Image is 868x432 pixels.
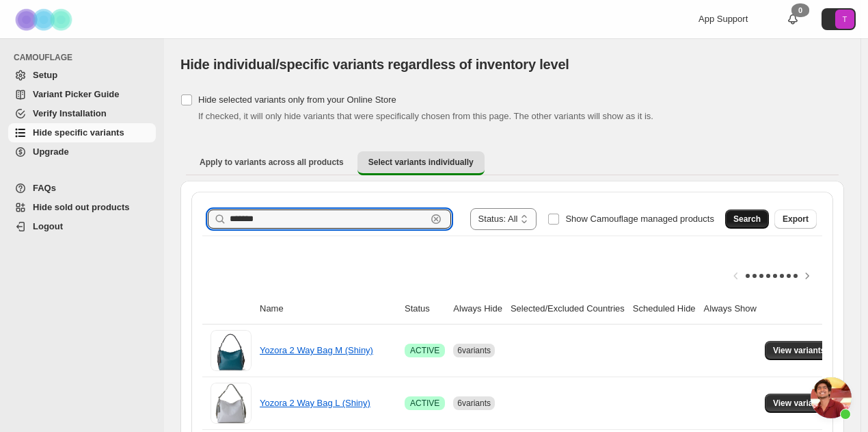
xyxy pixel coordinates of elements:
[8,142,156,162] a: Upgrade
[33,127,124,138] span: Hide specific variants
[8,104,156,123] a: Verify Installation
[410,398,439,409] span: ACTIVE
[822,8,856,30] button: Avatar with initials T
[33,202,130,212] span: Hide sold out products
[791,3,809,17] div: 0
[8,85,156,104] a: Variant Picker Guide
[733,214,761,225] span: Search
[8,217,156,236] a: Logout
[835,10,854,29] span: Avatar with initials T
[783,214,809,225] span: Export
[774,209,817,229] button: Export
[198,111,653,121] span: If checked, it will only hide variants that were specifically chosen from this page. The other va...
[11,1,79,38] img: Camouflage
[811,377,852,418] a: チャットを開く
[200,157,344,168] span: Apply to variants across all products
[401,294,449,325] th: Status
[8,123,156,142] a: Hide specific variants
[8,66,156,85] a: Setup
[33,183,56,193] span: FAQs
[457,398,491,408] span: 6 variants
[357,151,485,175] button: Select variants individually
[33,70,57,80] span: Setup
[260,345,373,355] a: Yozora 2 Way Bag M (Shiny)
[198,94,396,105] span: Hide selected variants only from your Online Store
[429,212,443,226] button: Clear
[211,330,252,371] img: Yozora 2 Way Bag M (Shiny)
[410,345,439,356] span: ACTIVE
[725,209,769,229] button: Search
[211,383,252,424] img: Yozora 2 Way Bag L (Shiny)
[8,198,156,217] a: Hide sold out products
[565,214,714,224] span: Show Camouflage managed products
[33,221,63,231] span: Logout
[773,345,826,356] span: View variants
[256,294,401,325] th: Name
[457,346,491,355] span: 6 variants
[506,294,629,325] th: Selected/Excluded Countries
[180,57,569,72] span: Hide individual/specific variants regardless of inventory level
[629,294,700,325] th: Scheduled Hide
[765,341,834,360] button: View variants
[33,89,119,99] span: Variant Picker Guide
[773,398,826,409] span: View variants
[699,14,748,24] span: App Support
[700,294,761,325] th: Always Show
[260,398,370,408] a: Yozora 2 Way Bag L (Shiny)
[14,52,157,63] span: CAMOUFLAGE
[843,15,847,23] text: T
[798,266,817,285] button: Scroll table right one column
[8,179,156,198] a: FAQs
[33,147,69,157] span: Upgrade
[189,151,355,173] button: Apply to variants across all products
[765,394,834,413] button: View variants
[449,294,506,325] th: Always Hide
[368,157,474,168] span: Select variants individually
[33,108,107,118] span: Verify Installation
[786,12,800,26] a: 0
